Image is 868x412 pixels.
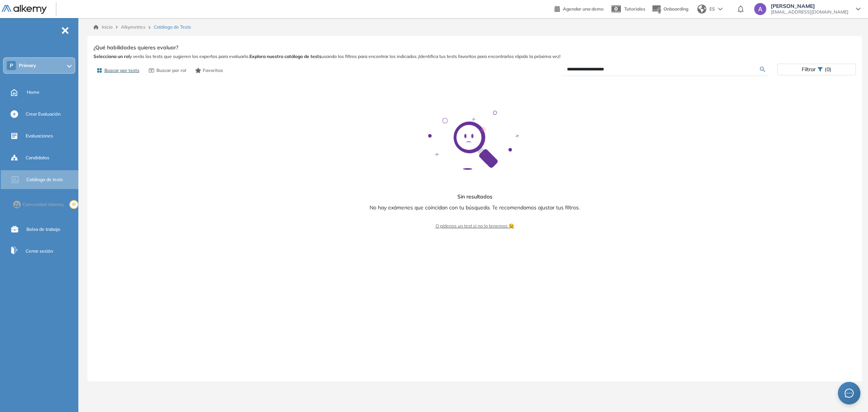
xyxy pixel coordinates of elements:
[203,67,223,74] span: Favoritos
[319,193,630,201] p: Sin resultados
[154,24,191,31] span: Catálogo de Tests
[709,6,715,12] span: ES
[697,5,706,14] img: world
[802,64,816,75] span: Filtrar
[718,8,723,11] img: arrow
[771,3,848,9] span: [PERSON_NAME]
[26,226,60,233] span: Bolsa de trabajo
[104,67,139,74] span: Buscar por tests
[27,89,40,96] span: Home
[844,388,854,398] span: message
[771,9,848,15] span: [EMAIL_ADDRESS][DOMAIN_NAME]
[436,223,514,229] a: O pídenos un test si no lo tenemos 😉
[10,63,13,69] span: P
[26,111,61,117] span: Crear Evaluación
[249,53,321,59] b: Explora nuestro catálogo de tests
[651,1,688,17] button: Onboarding
[26,154,49,161] span: Candidatos
[19,63,36,69] span: Primary
[192,64,226,77] button: Favoritos
[93,24,113,31] a: Inicio
[555,4,604,13] a: Agendar una demo
[26,133,53,139] span: Evaluaciones
[93,53,856,60] span: y verás los tests que sugieren los expertos para evaluarlo. usando los filtros para encontrar los...
[156,67,186,74] span: Buscar por rol
[2,5,47,14] img: Logo
[26,248,53,255] span: Cerrar sesión
[93,53,130,59] b: Selecciona un rol
[145,64,189,77] button: Buscar por rol
[26,176,63,183] span: Catálogo de tests
[624,6,645,12] span: Tutoriales
[663,6,688,12] span: Onboarding
[319,204,630,212] p: No hay exámenes que coincidan con tu búsqueda. Te recomendamos ajustar tus filtros.
[93,64,142,77] button: Buscar por tests
[121,24,145,30] span: Alkymetrics
[825,64,831,75] span: (0)
[563,6,604,12] span: Agendar una demo
[93,44,178,52] span: ¿Qué habilidades quieres evaluar?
